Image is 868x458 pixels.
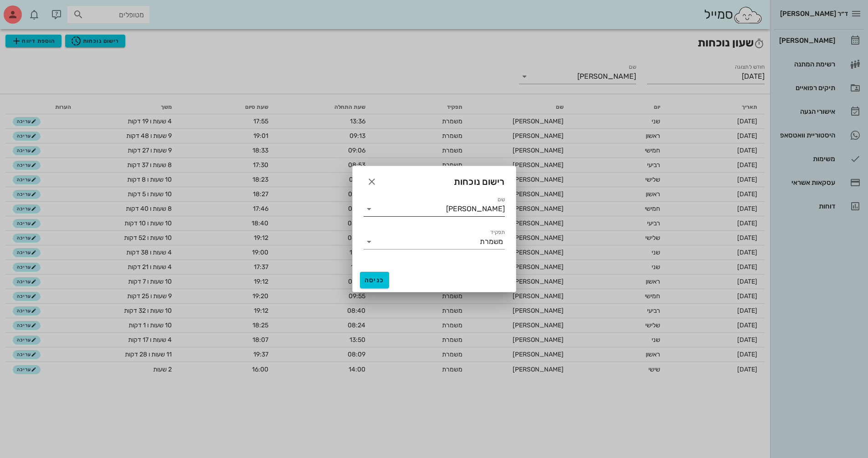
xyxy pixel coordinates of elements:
div: רישום נוכחות [353,166,516,194]
span: כניסה [364,276,385,284]
label: שם [498,196,505,203]
div: משמרת [480,238,503,246]
button: כניסה [360,272,389,288]
label: תפקיד [490,229,504,236]
div: תפקידמשמרת [364,234,505,249]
